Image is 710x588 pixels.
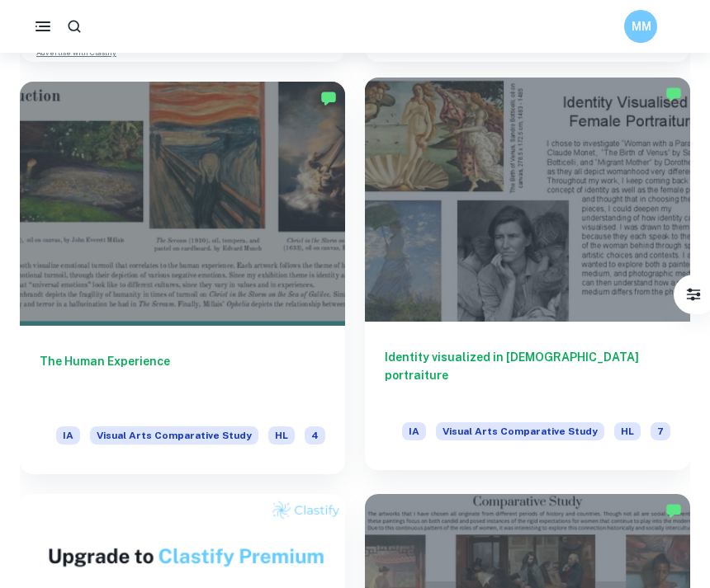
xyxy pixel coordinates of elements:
a: Identity visualized in [DEMOGRAPHIC_DATA] portraitureIAVisual Arts Comparative StudyHL7 [365,82,690,474]
h6: MM [632,17,651,35]
span: 7 [651,422,670,440]
button: Filter [677,278,710,311]
span: IA [402,422,426,440]
h6: The Human Experience [40,352,325,407]
h6: Identity visualized in [DEMOGRAPHIC_DATA] portraiture [385,348,670,402]
span: Visual Arts Comparative Study [436,422,604,440]
a: The Human ExperienceIAVisual Arts Comparative StudyHL4 [20,82,345,474]
span: Visual Arts Comparative Study [90,426,258,445]
span: 4 [305,426,325,445]
img: Marked [320,90,337,106]
span: HL [268,426,295,445]
img: Marked [665,86,682,102]
span: HL [614,422,641,440]
button: MM [624,10,657,43]
span: IA [56,426,80,445]
img: Marked [665,502,682,519]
